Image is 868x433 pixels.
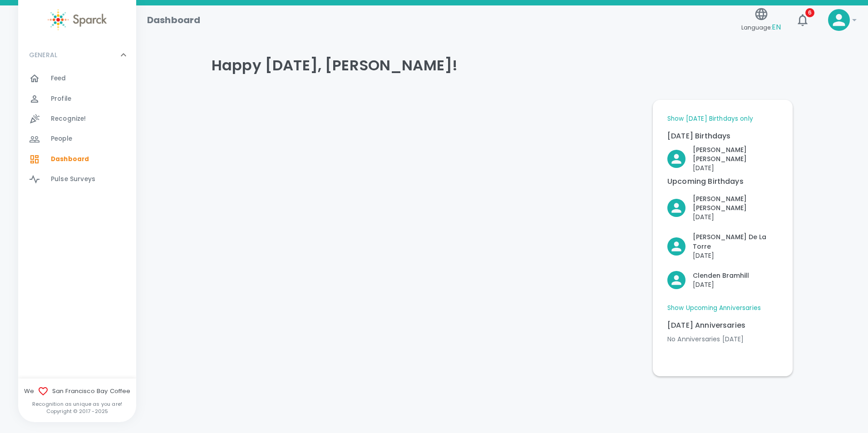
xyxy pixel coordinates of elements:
[18,9,136,30] a: Sparck logo
[660,138,778,172] div: Click to Recognize!
[18,69,136,193] div: GENERAL
[29,50,57,59] p: GENERAL
[738,4,784,36] button: Language:EN
[18,69,136,89] a: Feed
[18,41,136,69] div: GENERAL
[667,320,778,331] p: [DATE] Anniversaries
[792,9,814,31] button: 6
[212,56,793,74] h4: Happy [DATE], [PERSON_NAME]!
[18,109,136,129] a: Recognize!
[693,194,778,212] p: [PERSON_NAME] [PERSON_NAME]
[772,22,781,32] span: EN
[693,271,749,280] p: Clenden Bramhill
[667,271,749,289] button: Click to Recognize!
[693,163,778,172] p: [DATE]
[18,169,136,189] a: Pulse Surveys
[667,194,778,221] button: Click to Recognize!
[667,335,778,344] p: No Anniversaries [DATE]
[18,408,136,415] p: Copyright © 2017 - 2025
[660,187,778,221] div: Click to Recognize!
[48,9,107,30] img: Sparck logo
[805,8,814,17] span: 6
[693,280,749,289] p: [DATE]
[667,145,778,172] button: Click to Recognize!
[667,131,778,142] p: [DATE] Birthdays
[741,21,781,34] span: Language:
[667,232,778,260] button: Click to Recognize!
[693,145,778,163] p: [PERSON_NAME] [PERSON_NAME]
[18,89,136,109] a: Profile
[51,94,71,103] span: Profile
[18,386,136,397] span: We San Francisco Bay Coffee
[660,225,778,260] div: Click to Recognize!
[51,155,89,164] span: Dashboard
[693,212,778,221] p: [DATE]
[51,74,66,83] span: Feed
[693,232,778,251] p: [PERSON_NAME] De La Torre
[51,134,72,143] span: People
[667,176,778,187] p: Upcoming Birthdays
[51,175,95,184] span: Pulse Surveys
[18,129,136,149] a: People
[18,400,136,408] p: Recognition as unique as you are!
[51,114,86,123] span: Recognize!
[667,304,761,313] a: Show Upcoming Anniversaries
[147,13,200,27] h1: Dashboard
[18,149,136,169] a: Dashboard
[660,264,749,289] div: Click to Recognize!
[667,114,753,123] a: Show [DATE] Birthdays only
[693,251,778,260] p: [DATE]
